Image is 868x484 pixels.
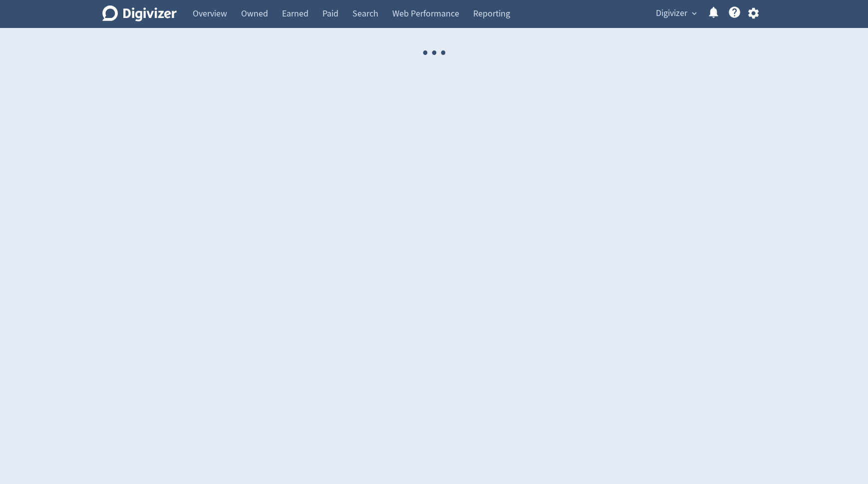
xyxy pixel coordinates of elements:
[439,28,448,78] span: ·
[421,28,430,78] span: ·
[652,5,699,21] button: Digivizer
[430,28,439,78] span: ·
[656,5,687,21] span: Digivizer
[690,9,699,18] span: expand_more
